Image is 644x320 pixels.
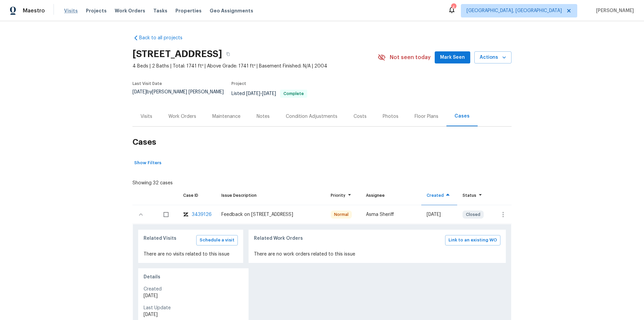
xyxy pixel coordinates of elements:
[246,91,260,96] span: [DATE]
[281,92,307,96] span: Complete
[467,7,562,14] span: [GEOGRAPHIC_DATA], [GEOGRAPHIC_DATA]
[415,113,438,120] div: Floor Plans
[183,211,211,218] a: zendesk-icon3439126
[231,91,307,96] span: Listed
[331,211,351,218] span: Normal
[480,53,506,62] span: Actions
[383,113,398,120] div: Photos
[200,236,234,244] span: Schedule a visit
[221,192,320,199] div: Issue Description
[144,251,238,258] span: There are no visits related to this issue
[331,192,355,199] div: Priority
[134,159,161,167] span: Show Filters
[132,127,512,158] h2: Cases
[183,192,211,199] div: Case ID
[144,274,243,280] span: Details
[390,54,431,61] span: Not seen today
[448,236,497,244] span: Link to an existing WO
[254,251,500,258] span: There are no work orders related to this issue
[463,192,484,199] div: Status
[144,305,243,311] span: Last Update
[354,113,367,120] div: Costs
[144,292,243,299] span: [DATE]
[23,7,45,14] span: Maestro
[132,63,378,70] span: 4 Beds | 2 Baths | Total: 1741 ft² | Above Grade: 1741 ft² | Basement Finished: N/A | 2004
[262,91,276,96] span: [DATE]
[132,158,163,168] button: Show Filters
[286,113,337,120] div: Condition Adjustments
[427,211,452,218] div: [DATE]
[196,235,238,245] button: Schedule a visit
[141,113,152,120] div: Visits
[463,211,483,218] span: Closed
[257,113,270,120] div: Notes
[132,82,162,86] span: Last Visit Date
[64,7,78,14] span: Visits
[86,7,107,14] span: Projects
[192,211,212,218] div: 3439126
[115,7,145,14] span: Work Orders
[144,235,176,245] span: Related Visits
[454,113,470,120] div: Cases
[221,211,320,218] div: Feedback on [STREET_ADDRESS]
[445,235,500,245] button: Link to an existing WO
[212,113,240,120] div: Maintenance
[593,7,634,14] span: [PERSON_NAME]
[168,113,196,120] div: Work Orders
[144,311,243,318] span: [DATE]
[132,51,222,57] h2: [STREET_ADDRESS]
[132,90,147,94] span: [DATE]
[427,192,452,199] div: Created
[440,53,465,62] span: Mark Seen
[366,211,416,218] div: Asma Sheriff
[183,211,189,218] img: zendesk-icon
[474,51,512,64] button: Actions
[132,90,231,102] div: by [PERSON_NAME] [PERSON_NAME]
[175,7,202,14] span: Properties
[132,35,197,41] a: Back to all projects
[435,51,470,64] button: Mark Seen
[144,286,243,292] span: Created
[132,177,173,186] div: Showing 32 cases
[222,48,234,60] button: Copy Address
[366,192,416,199] div: Assignee
[210,7,253,14] span: Geo Assignments
[254,235,303,245] span: Related Work Orders
[231,82,246,86] span: Project
[246,91,276,96] span: -
[153,8,167,13] span: Tasks
[451,4,456,11] div: 4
